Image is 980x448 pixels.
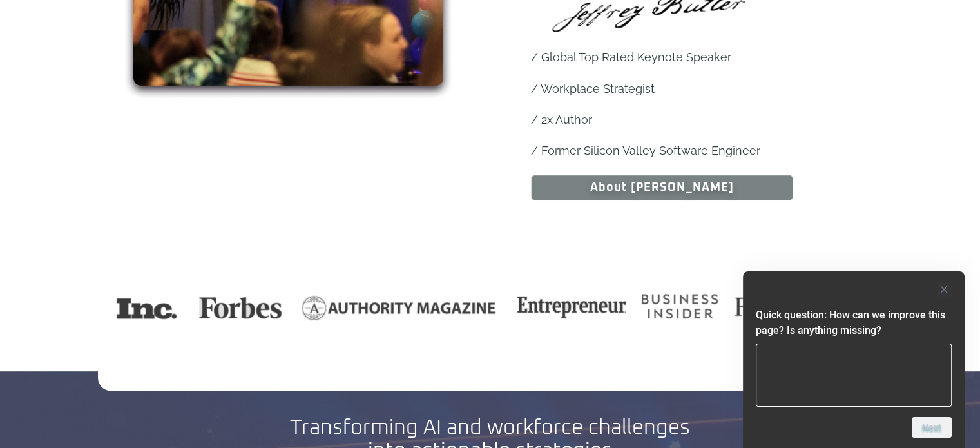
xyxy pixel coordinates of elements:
[531,112,793,128] p: / 2x Author
[912,417,952,438] button: Next question
[531,143,793,159] p: / Former Silicon Valley Software Engineer
[531,81,793,97] p: / Workplace Strategist
[756,307,952,338] h2: Quick question: How can we improve this page? Is anything missing?
[756,344,952,407] textarea: Quick question: How can we improve this page? Is anything missing?
[936,282,952,297] button: Hide survey
[531,175,793,200] a: About [PERSON_NAME]
[531,50,793,65] p: / Global Top Rated Keynote Speaker
[756,282,952,438] div: Quick question: How can we improve this page? Is anything missing?
[590,182,734,193] span: About [PERSON_NAME]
